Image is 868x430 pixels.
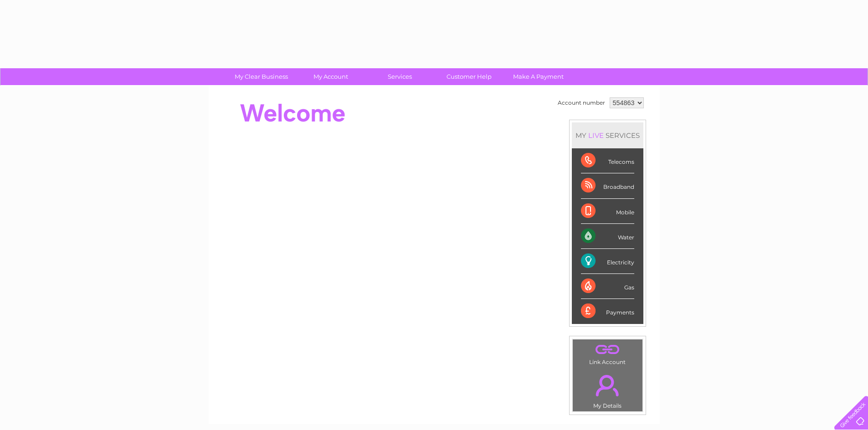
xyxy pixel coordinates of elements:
[581,148,634,173] div: Telecoms
[581,173,634,198] div: Broadband
[431,68,507,85] a: Customer Help
[575,369,640,401] a: .
[572,339,643,368] td: Link Account
[555,95,607,111] td: Account number
[575,342,640,358] a: .
[581,249,634,274] div: Electricity
[224,68,299,85] a: My Clear Business
[362,68,437,85] a: Services
[581,199,634,224] div: Mobile
[581,224,634,249] div: Water
[586,131,606,140] div: LIVE
[581,274,634,299] div: Gas
[501,68,576,85] a: Make A Payment
[293,68,368,85] a: My Account
[581,299,634,324] div: Payments
[572,122,643,148] div: MY SERVICES
[572,367,643,412] td: My Details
